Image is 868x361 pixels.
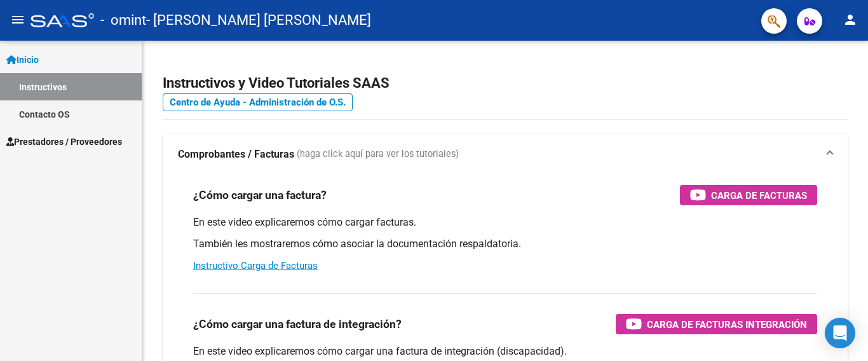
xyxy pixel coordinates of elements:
h3: ¿Cómo cargar una factura? [193,186,327,204]
a: Instructivo Carga de Facturas [193,260,318,271]
span: Carga de Facturas [711,187,807,203]
h2: Instructivos y Video Tutoriales SAAS [163,71,848,95]
p: También les mostraremos cómo asociar la documentación respaldatoria. [193,237,817,251]
span: Carga de Facturas Integración [647,317,807,332]
strong: Comprobantes / Facturas [178,147,294,161]
span: Prestadores / Proveedores [6,135,122,149]
span: (haga click aquí para ver los tutoriales) [297,147,459,161]
mat-expansion-panel-header: Comprobantes / Facturas (haga click aquí para ver los tutoriales) [163,134,848,175]
span: Inicio [6,53,39,67]
mat-icon: person [843,12,858,27]
p: En este video explicaremos cómo cargar una factura de integración (discapacidad). [193,344,817,358]
div: Open Intercom Messenger [825,318,855,348]
button: Carga de Facturas [680,185,817,205]
a: Centro de Ayuda - Administración de O.S. [163,93,353,111]
span: - [PERSON_NAME] [PERSON_NAME] [146,6,371,34]
mat-icon: menu [10,12,25,27]
span: - omint [100,6,146,34]
button: Carga de Facturas Integración [616,314,817,334]
h3: ¿Cómo cargar una factura de integración? [193,315,402,333]
p: En este video explicaremos cómo cargar facturas. [193,215,817,229]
